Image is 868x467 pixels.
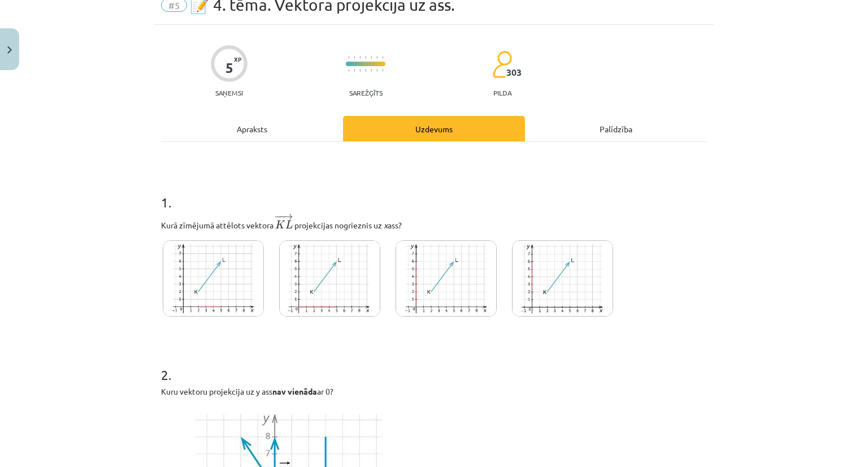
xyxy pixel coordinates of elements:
[161,347,707,382] h1: 2 .
[274,214,283,220] span: −
[349,89,383,97] p: Sarežģīts
[492,50,512,79] img: students-c634bb4e5e11cddfef0936a35e636f08e4e9abd3cc4e673bd6f9a4125e45ecb1.svg
[285,220,293,228] span: L
[371,69,372,72] img: icon-short-line-57e1e144782c952c97e751825c79c345078a6d821885a25fce030b3d8c18986b.svg
[365,69,366,72] img: icon-short-line-57e1e144782c952c97e751825c79c345078a6d821885a25fce030b3d8c18986b.svg
[161,175,707,210] h1: 1 .
[493,89,511,97] p: pilda
[354,56,355,59] img: icon-short-line-57e1e144782c952c97e751825c79c345078a6d821885a25fce030b3d8c18986b.svg
[7,46,12,54] img: icon-close-lesson-0947bae3869378f0d4975bcd49f059093ad1ed9edebbc8119c70593378902aed.svg
[396,240,497,317] img: image351.jpg
[272,386,317,396] strong: nav vienāda
[512,240,613,317] img: image347.jpg
[525,116,707,141] div: Palīdzība
[278,214,280,220] span: −
[275,220,285,228] span: K
[225,60,233,76] div: 5
[506,67,522,77] span: 303
[161,116,343,141] div: Apraksts
[359,56,361,59] img: icon-short-line-57e1e144782c952c97e751825c79c345078a6d821885a25fce030b3d8c18986b.svg
[163,240,264,317] img: image349.jpg
[348,69,349,72] img: icon-short-line-57e1e144782c952c97e751825c79c345078a6d821885a25fce030b3d8c18986b.svg
[365,56,366,59] img: icon-short-line-57e1e144782c952c97e751825c79c345078a6d821885a25fce030b3d8c18986b.svg
[211,89,248,97] p: Saņemsi
[282,214,293,220] span: →
[161,213,707,232] p: Kurā zīmējumā attēlots vektora ﻿ ﻿ projekcijas nogrieznis uz ass?
[376,56,377,59] img: icon-short-line-57e1e144782c952c97e751825c79c345078a6d821885a25fce030b3d8c18986b.svg
[382,56,383,59] img: icon-short-line-57e1e144782c952c97e751825c79c345078a6d821885a25fce030b3d8c18986b.svg
[161,386,707,397] p: Kuru vektoru projekcija uz y ass ar 0?
[234,56,241,62] span: XP
[384,220,388,230] em: x
[359,69,361,72] img: icon-short-line-57e1e144782c952c97e751825c79c345078a6d821885a25fce030b3d8c18986b.svg
[279,240,380,317] img: image353.jpg
[382,69,383,72] img: icon-short-line-57e1e144782c952c97e751825c79c345078a6d821885a25fce030b3d8c18986b.svg
[376,69,377,72] img: icon-short-line-57e1e144782c952c97e751825c79c345078a6d821885a25fce030b3d8c18986b.svg
[348,56,349,59] img: icon-short-line-57e1e144782c952c97e751825c79c345078a6d821885a25fce030b3d8c18986b.svg
[354,69,355,72] img: icon-short-line-57e1e144782c952c97e751825c79c345078a6d821885a25fce030b3d8c18986b.svg
[371,56,372,59] img: icon-short-line-57e1e144782c952c97e751825c79c345078a6d821885a25fce030b3d8c18986b.svg
[343,116,525,141] div: Uzdevums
